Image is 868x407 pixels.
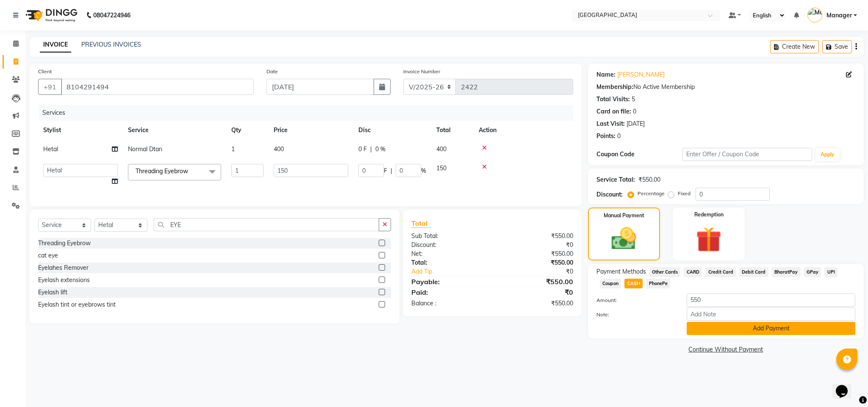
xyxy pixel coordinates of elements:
[770,40,819,53] button: Create New
[596,107,631,116] div: Card on file:
[705,267,736,277] span: Credit Card
[226,121,269,140] th: Qty
[492,299,580,308] div: ₹550.00
[38,68,52,75] label: Client
[804,267,821,277] span: GPay
[624,279,643,288] span: CASH
[128,145,162,153] span: Normal Dtan
[405,267,507,276] a: Add Tip
[405,232,492,241] div: Sub Total:
[405,287,492,297] div: Paid:
[269,121,353,140] th: Price
[405,241,492,249] div: Discount:
[411,219,431,228] span: Total
[492,287,580,297] div: ₹0
[188,167,192,175] a: x
[632,95,635,104] div: 5
[596,83,633,91] div: Membership:
[231,145,235,153] span: 1
[405,258,492,267] div: Total:
[596,190,623,199] div: Discount:
[43,145,58,153] span: Hetal
[38,276,90,285] div: Eyelash extensions
[739,267,768,277] span: Debit Card
[682,148,812,161] input: Enter Offer / Coupon Code
[649,267,681,277] span: Other Cards
[678,190,691,197] label: Fixed
[596,70,616,79] div: Name:
[38,121,123,140] th: Stylist
[375,145,385,154] span: 0 %
[596,150,683,159] div: Coupon Code
[358,145,367,154] span: 0 F
[687,307,855,321] input: Add Note
[405,299,492,308] div: Balance :
[604,212,644,219] label: Manual Payment
[40,37,71,53] a: INVOICE
[370,145,372,154] span: |
[824,267,837,277] span: UPI
[832,373,860,399] iframe: chat widget
[688,224,729,255] img: _gift.svg
[492,241,580,249] div: ₹0
[81,41,141,48] a: PREVIOUS INVOICES
[384,166,387,175] span: F
[687,293,855,307] input: Amount
[39,105,580,121] div: Services
[596,95,630,104] div: Total Visits:
[822,40,852,53] button: Save
[590,296,681,304] label: Amount:
[266,68,278,75] label: Date
[687,322,855,335] button: Add Payment
[507,267,579,276] div: ₹0
[474,121,573,140] th: Action
[596,132,616,141] div: Points:
[694,211,724,219] label: Redemption
[274,145,284,153] span: 400
[627,119,645,128] div: [DATE]
[38,239,91,248] div: Threading Eyebrow
[353,121,431,140] th: Disc
[590,345,862,354] a: Continue Without Payment
[815,148,840,161] button: Apply
[61,79,254,95] input: Search by Name/Mobile/Email/Code
[93,3,130,27] b: 08047224946
[826,11,852,20] span: Manager
[596,267,646,276] span: Payment Methods
[617,70,665,79] a: [PERSON_NAME]
[600,279,621,288] span: Coupon
[638,190,665,197] label: Percentage
[403,68,440,75] label: Invoice Number
[604,224,644,253] img: _cash.svg
[22,3,80,27] img: logo
[154,218,379,231] input: Search or Scan
[38,300,116,309] div: Eyelash tint or eyebrows tint
[646,279,670,288] span: PhonePe
[492,258,580,267] div: ₹550.00
[492,277,580,287] div: ₹550.00
[772,267,801,277] span: BharatPay
[492,232,580,241] div: ₹550.00
[405,249,492,258] div: Net:
[436,145,446,153] span: 400
[391,166,392,175] span: |
[421,166,426,175] span: %
[633,107,636,116] div: 0
[590,311,681,318] label: Note:
[638,175,660,184] div: ₹550.00
[596,119,625,128] div: Last Visit:
[123,121,226,140] th: Service
[617,132,621,141] div: 0
[431,121,474,140] th: Total
[596,83,855,91] div: No Active Membership
[807,8,822,22] img: Manager
[38,251,58,260] div: cat eye
[38,263,89,272] div: Eyelahes Remover
[38,79,62,95] button: +91
[136,167,188,175] span: Threading Eyebrow
[492,249,580,258] div: ₹550.00
[436,164,446,172] span: 150
[684,267,702,277] span: CARD
[38,288,67,297] div: Eyelash lift
[596,175,635,184] div: Service Total:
